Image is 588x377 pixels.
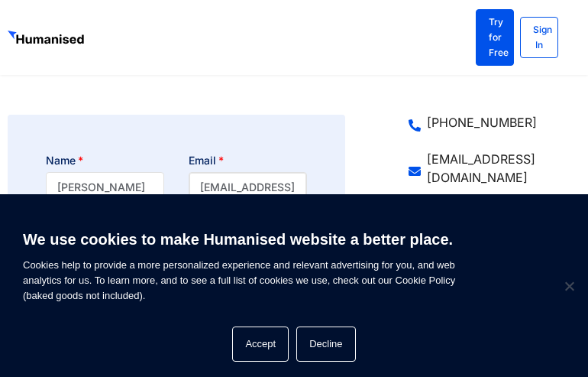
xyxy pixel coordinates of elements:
[409,150,569,187] a: [EMAIL_ADDRESS][DOMAIN_NAME]
[520,17,558,58] a: Sign In
[476,9,514,66] a: Try for Free
[23,229,515,304] span: Cookies help to provide a more personalized experience and relevant advertising for you, and web ...
[23,229,515,250] h6: We use cookies to make Humanised website a better place.
[189,153,224,168] label: Email
[409,113,569,132] a: [PHONE_NUMBER]
[296,327,355,362] button: Decline
[424,150,569,187] span: [EMAIL_ADDRESS][DOMAIN_NAME]
[8,31,86,47] img: GetHumanised Logo
[232,327,289,362] button: Accept
[561,278,577,294] span: Decline
[46,153,83,168] label: Name
[424,113,537,132] span: [PHONE_NUMBER]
